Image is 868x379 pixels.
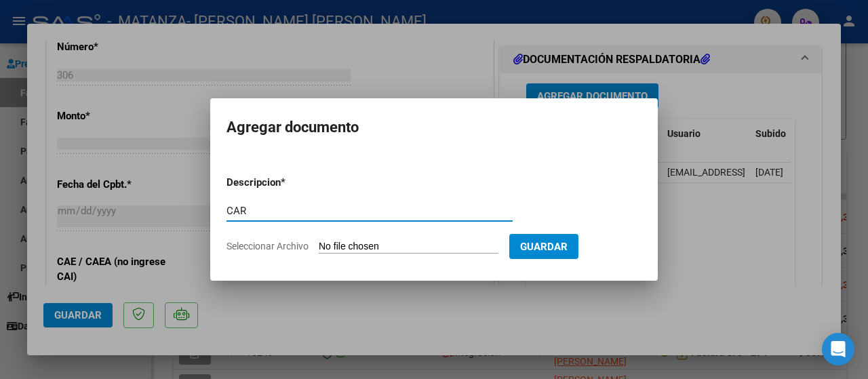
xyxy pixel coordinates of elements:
span: Seleccionar Archivo [226,241,309,252]
span: Guardar [520,241,568,253]
div: Open Intercom Messenger [822,333,854,365]
h2: Agregar documento [226,115,642,140]
button: Guardar [509,234,578,259]
p: Descripcion [226,175,351,191]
